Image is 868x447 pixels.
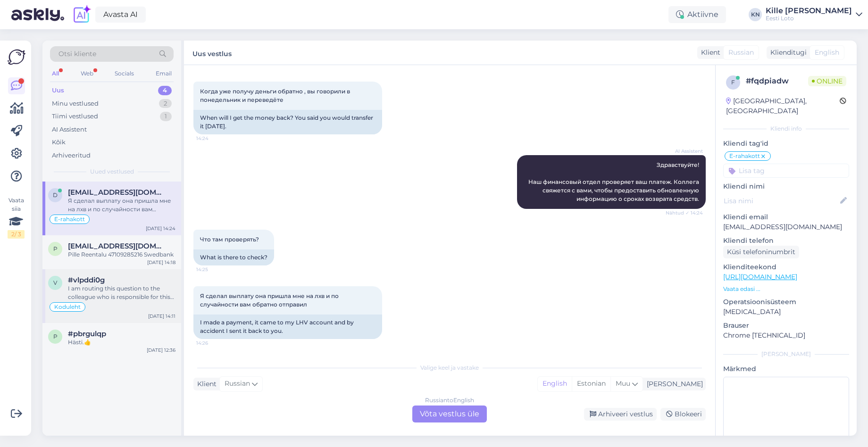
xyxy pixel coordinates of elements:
div: Kõik [52,138,66,147]
span: Что там проверять? [200,236,259,243]
div: Estonian [572,377,610,391]
p: [MEDICAL_DATA] [723,307,849,317]
div: Küsi telefoninumbrit [723,246,799,258]
a: Avasta AI [95,7,146,23]
span: #vlpddi0g [68,276,105,284]
p: Vaata edasi ... [723,285,849,293]
p: Brauser [723,321,849,331]
span: p [53,333,58,340]
div: Arhiveeritud [52,151,91,160]
div: [DATE] 14:11 [148,313,175,320]
span: E-rahakott [54,216,85,222]
div: Aktiivne [668,6,726,23]
span: AI Assistent [668,148,703,155]
div: Kille [PERSON_NAME] [766,7,852,15]
span: Online [808,76,846,86]
div: [PERSON_NAME] [643,379,703,389]
span: f [731,79,735,86]
p: Kliendi tag'id [723,139,849,149]
p: [EMAIL_ADDRESS][DOMAIN_NAME] [723,222,849,232]
div: Я сделал выплату она пришла мне на лхв и по случайности вам обратно отправил [68,197,175,214]
div: Pille Reentalu 47109285216 Swedbank [68,250,175,259]
span: Я сделал выплату она пришла мне на лхв и по случайности вам обратно отправил [200,292,340,308]
span: 14:25 [196,266,232,273]
div: Valige keel ja vastake [193,364,706,372]
span: Muu [616,379,630,388]
span: Russian [728,48,754,58]
div: Russian to English [425,396,474,405]
span: English [815,48,839,58]
span: Otsi kliente [58,49,96,59]
div: 2 [159,99,172,108]
div: 4 [158,86,172,95]
div: English [538,377,572,391]
div: [GEOGRAPHIC_DATA], [GEOGRAPHIC_DATA] [726,96,840,116]
div: [DATE] 12:36 [147,347,175,354]
div: [DATE] 14:24 [146,225,175,232]
div: Email [154,67,174,80]
div: [PERSON_NAME] [723,350,849,358]
input: Lisa tag [723,164,849,178]
label: Uus vestlus [192,46,232,59]
div: All [50,67,61,80]
div: Klient [697,48,720,58]
img: explore-ai [72,5,92,25]
span: 14:26 [196,339,232,347]
div: AI Assistent [52,125,87,134]
img: Askly Logo [8,48,25,66]
span: Uued vestlused [90,167,134,176]
div: Blokeeri [660,408,706,421]
div: # fqdpiadw [746,75,808,87]
div: Klienditugi [767,48,807,58]
div: Klient [193,379,217,389]
span: v [53,279,57,286]
div: 2 / 3 [8,230,25,239]
span: Russian [225,379,250,389]
span: pillereentalu@gmail.com [68,242,166,250]
span: 14:24 [196,135,232,142]
a: Kille [PERSON_NAME]Eesti Loto [766,7,862,22]
p: Märkmed [723,364,849,374]
span: p [53,245,58,252]
div: What is there to check? [193,249,274,265]
div: Tiimi vestlused [52,112,98,121]
a: [URL][DOMAIN_NAME] [723,273,797,281]
p: Kliendi nimi [723,182,849,191]
span: Koduleht [54,304,81,310]
div: KN [749,8,762,21]
div: Socials [113,67,136,80]
span: Когда уже получу деньги обратно , вы говорили в понедельник и переведёте [200,88,351,103]
div: Vaata siia [8,196,25,239]
span: Nähtud ✓ 14:24 [666,209,703,216]
p: Chrome [TECHNICAL_ID] [723,331,849,340]
span: #pbrgulqp [68,330,106,338]
div: Hästi.👍 [68,338,175,347]
div: 1 [160,112,172,121]
div: Minu vestlused [52,99,99,108]
div: Arhiveeri vestlus [584,408,657,421]
span: dmitrinem@gmail.com [68,188,166,197]
div: I am routing this question to the colleague who is responsible for this topic. The reply might ta... [68,284,175,301]
span: E-rahakott [729,153,760,159]
div: Uus [52,86,64,95]
div: Eesti Loto [766,15,852,22]
p: Operatsioonisüsteem [723,297,849,307]
div: Kliendi info [723,124,849,133]
div: Web [79,67,95,80]
div: I made a payment, it came to my LHV account and by accident I sent it back to you. [193,315,382,339]
span: Здравствуйте! Наш финансовый отдел проверяет ваш платеж. Коллега свяжется с вами, чтобы предостав... [528,161,701,202]
span: d [53,191,58,199]
p: Kliendi email [723,212,849,222]
input: Lisa nimi [724,196,838,206]
div: [DATE] 14:18 [147,259,175,266]
p: Klienditeekond [723,262,849,272]
div: Võta vestlus üle [412,406,487,422]
div: When will I get the money back? You said you would transfer it [DATE]. [193,110,382,134]
p: Kliendi telefon [723,236,849,246]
